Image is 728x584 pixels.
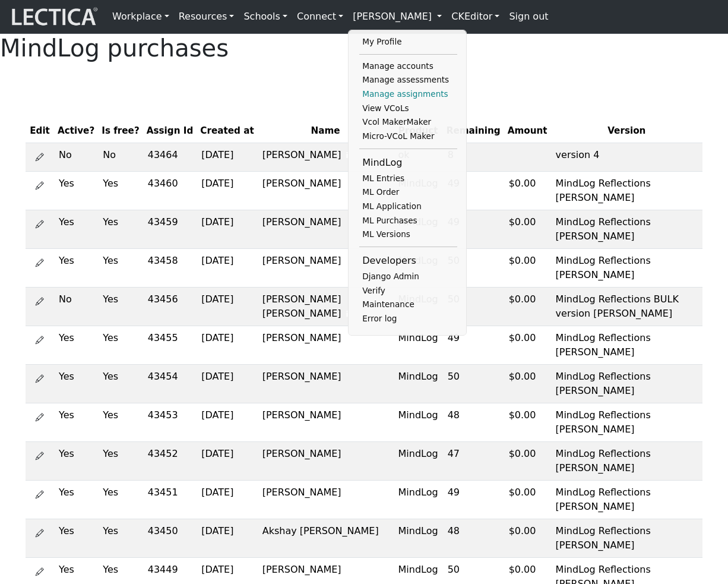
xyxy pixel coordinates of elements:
[258,119,394,143] th: Name
[103,148,138,162] div: No
[59,292,93,307] div: No
[9,5,98,28] img: lecticalive
[359,270,457,284] a: Django Admin
[394,403,443,441] td: MindLog
[143,480,197,519] td: 43451
[448,564,460,575] span: 50
[448,332,460,343] span: 49
[443,119,504,143] th: Remaining
[258,441,394,480] td: [PERSON_NAME]
[59,408,93,422] div: Yes
[509,371,536,382] span: $0.00
[103,563,138,577] div: Yes
[197,171,257,210] td: [DATE]
[551,119,702,143] th: Version
[143,403,197,441] td: 43453
[143,248,197,287] td: 43458
[239,5,292,29] a: Schools
[359,214,457,228] a: ML Purchases
[143,441,197,480] td: 43452
[59,563,93,577] div: Yes
[197,364,257,403] td: [DATE]
[107,5,174,29] a: Workplace
[556,485,698,514] div: MindLog Reflections [PERSON_NAME]
[509,564,536,575] span: $0.00
[103,524,138,538] div: Yes
[556,408,698,437] div: MindLog Reflections [PERSON_NAME]
[509,525,536,536] span: $0.00
[359,298,457,312] a: Maintenance
[556,176,698,205] div: MindLog Reflections [PERSON_NAME]
[448,409,460,421] span: 48
[359,200,457,214] a: ML Application
[359,252,457,270] li: Developers
[197,210,257,248] td: [DATE]
[359,312,457,326] a: Error log
[341,150,382,162] span: inactive
[258,287,394,326] td: [PERSON_NAME] [PERSON_NAME]
[348,5,447,29] a: [PERSON_NAME]
[258,248,394,287] td: [PERSON_NAME]
[258,210,394,248] td: [PERSON_NAME]
[143,287,197,326] td: 43456
[556,331,698,359] div: MindLog Reflections [PERSON_NAME]
[103,408,138,422] div: Yes
[59,524,93,538] div: Yes
[509,255,536,266] span: $0.00
[359,59,457,74] a: Manage accounts
[509,487,536,498] span: $0.00
[556,292,698,321] div: MindLog Reflections BULK version [PERSON_NAME]
[258,403,394,441] td: [PERSON_NAME]
[59,331,93,345] div: Yes
[59,447,93,461] div: Yes
[258,143,394,171] td: [PERSON_NAME]
[359,35,457,326] ul: [PERSON_NAME]
[103,447,138,461] div: Yes
[359,154,457,172] li: MindLog
[258,519,394,557] td: Akshay [PERSON_NAME]
[394,480,443,519] td: MindLog
[197,480,257,519] td: [DATE]
[59,176,93,191] div: Yes
[59,254,93,268] div: Yes
[448,448,460,459] span: 47
[556,370,698,398] div: MindLog Reflections [PERSON_NAME]
[448,525,460,536] span: 48
[59,148,93,162] div: No
[197,441,257,480] td: [DATE]
[509,448,536,459] span: $0.00
[197,287,257,326] td: [DATE]
[447,5,504,29] a: CKEditor
[359,284,457,298] a: Verify
[143,364,197,403] td: 43454
[509,332,536,343] span: $0.00
[103,485,138,500] div: Yes
[556,148,698,162] div: version 4
[509,409,536,421] span: $0.00
[143,519,197,557] td: 43450
[292,5,348,29] a: Connect
[448,371,460,382] span: 50
[394,519,443,557] td: MindLog
[359,102,457,116] a: View VCoLs
[103,176,138,191] div: Yes
[143,143,197,171] td: 43464
[258,171,394,210] td: [PERSON_NAME]
[359,73,457,87] a: Manage assessments
[509,293,536,305] span: $0.00
[556,524,698,553] div: MindLog Reflections [PERSON_NAME]
[394,441,443,480] td: MindLog
[556,215,698,244] div: MindLog Reflections [PERSON_NAME]
[26,119,54,143] th: Edit
[504,119,551,143] th: Amount
[59,215,93,229] div: Yes
[103,331,138,345] div: Yes
[509,178,536,189] span: $0.00
[509,216,536,228] span: $0.00
[143,171,197,210] td: 43460
[359,130,457,144] a: Micro-VCoL Maker
[143,119,197,143] th: Assign Id
[448,487,460,498] span: 49
[98,119,143,143] th: Is free?
[54,119,98,143] th: Active?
